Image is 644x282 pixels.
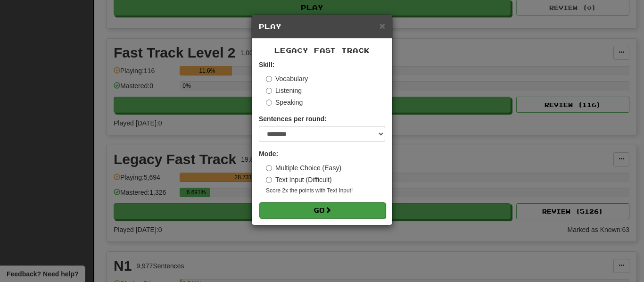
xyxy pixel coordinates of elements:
[266,177,272,183] input: Text Input (Difficult)
[266,74,308,83] label: Vocabulary
[259,202,386,218] button: Go
[266,163,341,173] label: Multiple Choice (Easy)
[259,150,278,158] strong: Mode:
[266,100,272,106] input: Speaking
[266,165,272,171] input: Multiple Choice (Easy)
[266,98,303,107] label: Speaking
[266,88,272,94] input: Listening
[266,76,272,82] input: Vocabulary
[266,187,385,195] small: Score 2x the points with Text Input !
[266,175,332,184] label: Text Input (Difficult)
[259,22,385,31] h5: Play
[259,61,274,68] strong: Skill:
[380,21,385,31] button: Close
[266,86,302,95] label: Listening
[380,20,385,31] span: ×
[274,46,370,54] span: Legacy Fast Track
[259,114,327,124] label: Sentences per round:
